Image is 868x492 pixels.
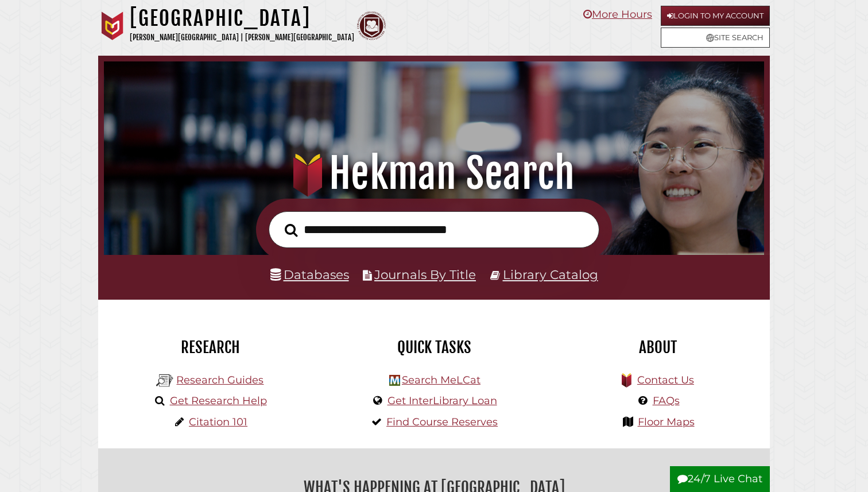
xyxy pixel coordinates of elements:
[387,394,497,407] a: Get InterLibrary Loan
[156,372,173,389] img: Hekman Library Logo
[402,374,480,386] a: Search MeLCat
[130,31,354,44] p: [PERSON_NAME][GEOGRAPHIC_DATA] | [PERSON_NAME][GEOGRAPHIC_DATA]
[176,374,263,386] a: Research Guides
[638,416,695,428] a: Floor Maps
[386,416,498,428] a: Find Course Reserves
[653,394,680,407] a: FAQs
[285,223,297,237] i: Search
[189,416,247,428] a: Citation 101
[130,6,354,31] h1: [GEOGRAPHIC_DATA]
[661,28,770,48] a: Site Search
[637,374,694,386] a: Contact Us
[331,338,537,357] h2: Quick Tasks
[279,220,303,241] button: Search
[98,11,127,40] img: Calvin University
[661,6,770,26] a: Login to My Account
[117,148,751,199] h1: Hekman Search
[583,8,652,21] a: More Hours
[503,267,598,282] a: Library Catalog
[389,375,400,386] img: Hekman Library Logo
[270,267,349,282] a: Databases
[374,267,476,282] a: Journals By Title
[170,394,267,407] a: Get Research Help
[357,11,386,40] img: Calvin Theological Seminary
[555,338,761,357] h2: About
[107,338,313,357] h2: Research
